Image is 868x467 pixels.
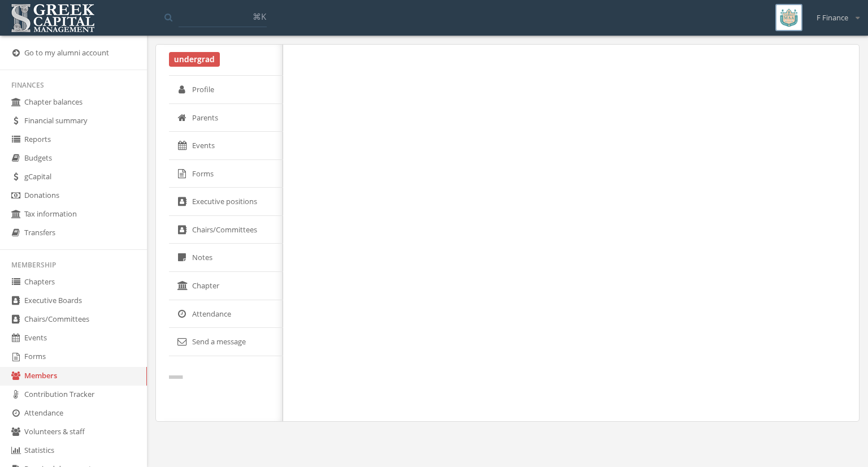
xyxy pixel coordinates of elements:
[809,4,860,23] div: F Finance
[169,160,283,188] a: Forms
[169,104,283,132] a: Parents
[169,216,283,244] a: Chairs/Committees
[169,328,283,356] a: Send a message
[169,244,283,272] a: Notes
[169,374,183,379] span: ---
[169,76,283,104] a: Profile
[169,300,283,328] a: Attendance
[169,272,283,300] a: Chapter
[169,52,220,67] span: undergrad
[817,12,848,23] span: F Finance
[253,11,266,22] span: ⌘K
[169,188,283,216] a: Executive positions
[169,132,283,160] a: Events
